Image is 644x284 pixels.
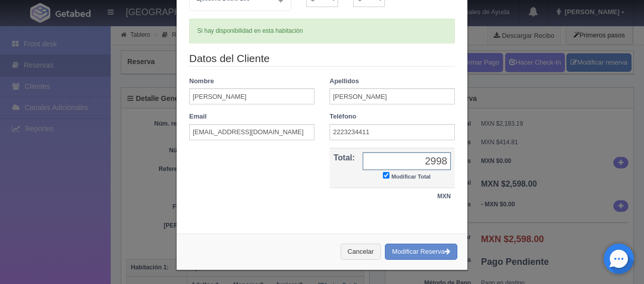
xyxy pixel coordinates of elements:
label: Email [189,112,207,122]
input: Modificar Total [383,172,389,179]
th: Total: [330,148,359,188]
div: Si hay disponibilidad en esta habitación [189,19,455,43]
label: Nombre [189,77,214,86]
strong: MXN [437,193,451,200]
label: Teléfono [330,112,356,122]
button: Cancelar [341,244,381,260]
label: Apellidos [330,77,359,86]
button: Modificar Reserva [385,244,457,260]
small: Modificar Total [391,174,431,180]
legend: Datos del Cliente [189,51,455,67]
